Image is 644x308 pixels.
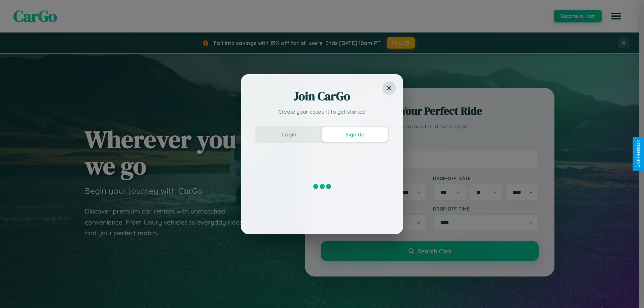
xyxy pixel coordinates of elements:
button: Sign Up [322,127,388,142]
p: Create your account to get started [255,108,389,116]
div: Give Feedback [636,140,641,168]
button: Login [256,127,322,142]
h2: Join CarGo [255,88,389,104]
iframe: Intercom live chat [7,285,23,301]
